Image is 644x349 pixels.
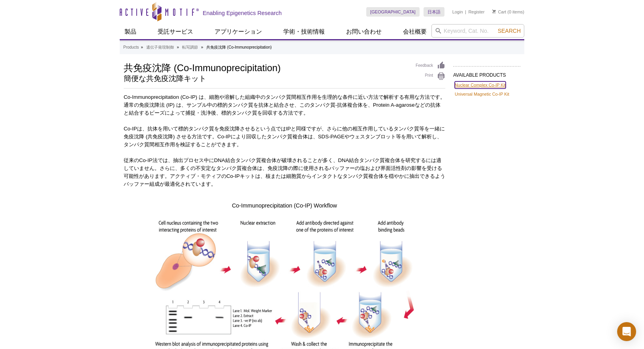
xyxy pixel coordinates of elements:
p: Co-IPは、抗体を用いて標的タンパク質を免疫沈降させるという点ではIPと同様ですが、さらに他の相互作用しているタンパク質等を一緒に免疫沈降 (共免疫沈降) させる方法です。Co-IPにより回収... [124,125,445,149]
a: Feedback [416,61,445,70]
h2: 簡便な共免疫沈降キット [124,75,408,82]
p: 従来のCo-IP法では、抽出プロセス中にDNA結合タンパク質複合体が破壊されることが多く、DNA結合タンパク質複合体を研究するには適していません。さらに、多くの不安定なタンパク質複合体は、免疫沈... [124,157,445,188]
a: Login [452,9,463,15]
h2: Enabling Epigenetics Research [203,9,282,17]
li: » [177,45,179,49]
li: » [201,45,203,49]
a: 製品 [120,24,141,39]
a: Cart [492,9,506,15]
a: Register [468,9,484,15]
h2: AVAILABLE PRODUCTS [453,66,520,80]
button: Search [495,27,523,34]
a: アプリケーション [210,24,267,39]
a: [GEOGRAPHIC_DATA] [366,7,420,17]
div: Open Intercom Messenger [617,322,636,341]
img: Your Cart [492,9,496,13]
a: 会社概要 [398,24,431,39]
a: Products [123,44,139,51]
a: Print [416,72,445,81]
a: Universal Magnetic Co-IP Kit [455,91,509,98]
li: 共免疫沈降 (Co-Immunoprecipitation) [206,45,272,49]
li: » [141,45,143,49]
a: 受託サービス [153,24,198,39]
span: Co-Immunoprecipitation (Co-IP) Workflow [232,202,337,209]
p: Co-Immunoprecipitation (Co-IP) は、細胞や溶解した組織中のタンパク質間相互作用を生理的な条件に近い方法で解析する有用な方法です。通常の免疫沈降法 (IP) は、サン... [124,93,445,117]
li: | [465,7,466,17]
h1: 共免疫沈降 (Co-Immunoprecipitation) [124,61,408,73]
a: 日本語 [424,7,444,17]
a: 遺伝子発現制御 [146,44,174,51]
a: お問い合わせ [341,24,386,39]
input: Keyword, Cat. No. [431,24,524,38]
span: Search [498,28,521,34]
a: 学術・技術情報 [279,24,330,39]
li: (0 items) [492,7,524,17]
a: Nuclear Complex Co-IP Kit [455,81,506,89]
a: 転写調節 [182,44,198,51]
